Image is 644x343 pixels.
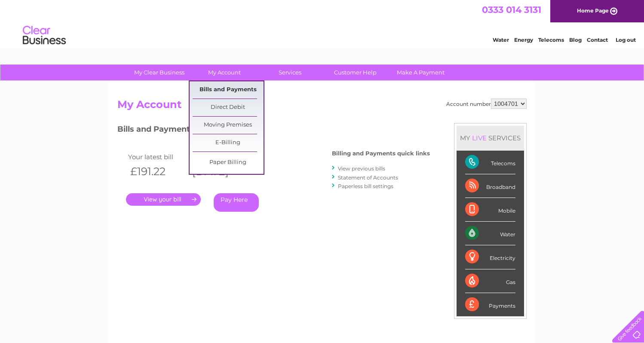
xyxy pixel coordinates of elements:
[587,37,608,43] a: Contact
[188,163,250,180] th: [DATE]
[385,65,456,80] a: Make A Payment
[616,37,636,43] a: Log out
[465,198,515,222] div: Mobile
[120,5,526,42] div: Clear Business is a trading name of Verastar Limited (registered in [GEOGRAPHIC_DATA] No. 3667643...
[255,65,325,80] a: Services
[465,293,515,316] div: Payments
[193,117,264,134] a: Moving Premises
[446,99,527,109] div: Account number
[470,134,488,142] div: LIVE
[126,151,188,163] td: Your latest bill
[465,222,515,245] div: Water
[193,99,264,116] a: Direct Debit
[124,65,195,80] a: My Clear Business
[338,183,393,189] a: Paperless bill settings
[465,269,515,293] div: Gas
[493,37,509,43] a: Water
[22,22,66,49] img: logo.png
[193,81,264,99] a: Bills and Payments
[332,150,430,157] h4: Billing and Payments quick links
[320,65,391,80] a: Customer Help
[193,154,264,171] a: Paper Billing
[457,126,524,150] div: MY SERVICES
[514,37,533,43] a: Energy
[193,134,264,151] a: E-Billing
[188,151,250,163] td: Invoice date
[569,37,582,43] a: Blog
[117,123,430,138] h3: Bills and Payments
[338,165,385,172] a: View previous bills
[338,174,398,181] a: Statement of Accounts
[189,65,260,80] a: My Account
[465,245,515,269] div: Electricity
[465,174,515,198] div: Broadband
[126,193,201,206] a: .
[214,193,259,212] a: Pay Here
[538,37,564,43] a: Telecoms
[482,4,541,15] a: 0333 014 3131
[465,151,515,174] div: Telecoms
[117,99,527,115] h2: My Account
[126,163,188,180] th: £191.22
